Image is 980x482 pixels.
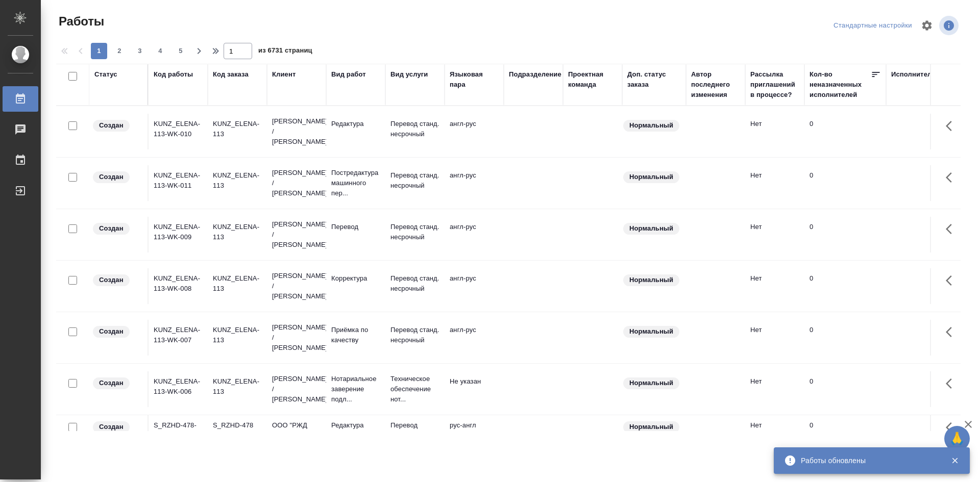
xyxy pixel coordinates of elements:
[750,69,799,100] div: Рассылка приглашений в процессе?
[94,69,117,80] div: Статус
[810,69,871,100] div: Кол-во неназначенных исполнителей
[111,46,128,56] span: 2
[745,320,804,356] td: Нет
[629,422,673,432] p: Нормальный
[132,46,148,56] span: 3
[92,376,142,390] div: Заказ еще не согласован с клиентом, искать исполнителей рано
[944,426,970,451] button: 🙏
[745,114,804,149] td: Нет
[272,420,321,441] p: ООО "РЖД ИНТЕРНЕШНЛ"
[801,455,936,466] div: Работы обновлены
[831,18,915,34] div: split button
[390,325,439,345] p: Перевод станд. несрочный
[111,43,128,59] button: 2
[390,222,439,242] p: Перевод станд. несрочный
[99,275,124,285] p: Создан
[390,69,428,80] div: Вид услуги
[629,378,673,388] p: Нормальный
[509,69,561,80] div: Подразделение
[99,120,124,131] p: Создан
[92,222,142,236] div: Заказ еще не согласован с клиентом, искать исполнителей рано
[629,326,673,337] p: Нормальный
[149,415,208,451] td: S_RZHD-478-WK-005
[445,415,504,451] td: рус-англ
[745,371,804,407] td: Нет
[940,320,964,344] button: Здесь прячутся важные кнопки
[213,376,262,397] div: KUNZ_ELENA-113
[272,219,321,250] p: [PERSON_NAME] / [PERSON_NAME]
[745,165,804,201] td: Нет
[940,371,964,396] button: Здесь прячутся важные кнопки
[804,320,886,356] td: 0
[213,222,262,242] div: KUNZ_ELENA-113
[331,273,380,284] p: Корректура
[149,114,208,149] td: KUNZ_ELENA-113-WK-010
[745,268,804,304] td: Нет
[331,420,380,430] p: Редактура
[149,268,208,304] td: KUNZ_ELENA-113-WK-008
[272,69,296,80] div: Клиент
[940,268,964,293] button: Здесь прячутся важные кнопки
[331,119,380,129] p: Редактура
[445,165,504,201] td: англ-рус
[948,428,966,449] span: 🙏
[213,273,262,294] div: KUNZ_ELENA-113
[331,325,380,345] p: Приёмка по качеству
[940,217,964,241] button: Здесь прячутся важные кнопки
[940,165,964,190] button: Здесь прячутся важные кнопки
[804,217,886,252] td: 0
[804,371,886,407] td: 0
[99,326,124,337] p: Создан
[99,172,124,182] p: Создан
[152,43,168,59] button: 4
[92,119,142,133] div: Заказ еще не согласован с клиентом, искать исполнителей рано
[390,119,439,139] p: Перевод станд. несрочный
[804,415,886,451] td: 0
[804,268,886,304] td: 0
[804,114,886,149] td: 0
[331,222,380,232] p: Перевод
[272,271,321,301] p: [PERSON_NAME] / [PERSON_NAME]
[152,46,168,56] span: 4
[272,322,321,353] p: [PERSON_NAME] / [PERSON_NAME]
[940,114,964,138] button: Здесь прячутся важные кнопки
[745,217,804,252] td: Нет
[173,43,189,59] button: 5
[99,422,124,432] p: Создан
[213,69,249,80] div: Код заказа
[99,223,124,234] p: Создан
[629,120,673,131] p: Нормальный
[213,119,262,139] div: KUNZ_ELENA-113
[331,374,380,404] p: Нотариальное заверение подл...
[272,116,321,147] p: [PERSON_NAME] / [PERSON_NAME]
[149,217,208,252] td: KUNZ_ELENA-113-WK-009
[745,415,804,451] td: Нет
[629,275,673,285] p: Нормальный
[390,170,439,191] p: Перевод станд. несрочный
[450,69,499,90] div: Языковая пара
[627,69,681,90] div: Доп. статус заказа
[92,420,142,434] div: Заказ еще не согласован с клиентом, искать исполнителей рано
[213,325,262,345] div: KUNZ_ELENA-113
[939,16,961,35] span: Посмотреть информацию
[629,223,673,234] p: Нормальный
[331,168,380,198] p: Постредактура машинного пер...
[92,325,142,339] div: Заказ еще не согласован с клиентом, искать исполнителей рано
[445,268,504,304] td: англ-рус
[568,69,617,90] div: Проектная команда
[149,165,208,201] td: KUNZ_ELENA-113-WK-011
[272,168,321,198] p: [PERSON_NAME] / [PERSON_NAME]
[445,217,504,252] td: англ-рус
[149,320,208,356] td: KUNZ_ELENA-113-WK-007
[445,371,504,407] td: Не указан
[691,69,740,100] div: Автор последнего изменения
[99,378,124,388] p: Создан
[445,320,504,356] td: англ-рус
[445,114,504,149] td: англ-рус
[390,420,439,441] p: Перевод несрочный
[213,420,262,430] div: S_RZHD-478
[940,415,964,440] button: Здесь прячутся важные кнопки
[331,69,366,80] div: Вид работ
[173,46,189,56] span: 5
[213,170,262,191] div: KUNZ_ELENA-113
